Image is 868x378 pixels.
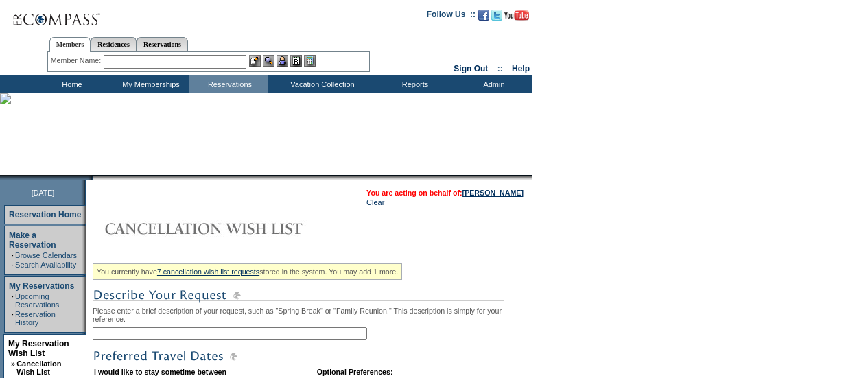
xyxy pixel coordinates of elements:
[16,359,61,376] a: Cancellation Wish List
[15,261,76,269] a: Search Availability
[304,55,316,67] img: b_calculator.gif
[504,10,529,21] img: Subscribe to our YouTube Channel
[12,261,14,269] td: ·
[453,75,532,93] td: Admin
[277,55,288,67] img: Impersonate
[12,292,14,309] td: ·
[32,189,55,197] span: [DATE]
[268,75,374,93] td: Vacation Collection
[93,175,94,180] img: blank.gif
[189,75,268,93] td: Reservations
[249,55,261,67] img: b_edit.gif
[88,175,93,180] img: promoShadowLeftCorner.gif
[290,55,302,67] img: Reservations
[504,14,529,22] a: Subscribe to our YouTube Channel
[94,368,226,376] b: I would like to stay sometime between
[317,368,393,376] b: Optional Preferences:
[15,310,56,327] a: Reservation History
[49,37,91,52] a: Members
[512,64,530,73] a: Help
[8,339,69,358] a: My Reservation Wish List
[93,215,367,242] img: Cancellation Wish List
[427,8,476,25] td: Follow Us ::
[15,251,77,259] a: Browse Calendars
[478,10,489,21] img: Become our fan on Facebook
[12,251,14,259] td: ·
[9,210,81,220] a: Reservation Home
[263,55,274,67] img: View
[366,198,384,206] a: Clear
[491,14,502,22] a: Follow us on Twitter
[491,10,502,21] img: Follow us on Twitter
[91,37,137,51] a: Residences
[157,268,259,276] a: 7 cancellation wish list requests
[12,310,14,327] td: ·
[478,14,489,22] a: Become our fan on Facebook
[9,231,56,250] a: Make a Reservation
[110,75,189,93] td: My Memberships
[497,64,503,73] span: ::
[11,359,15,368] b: »
[15,292,59,309] a: Upcoming Reservations
[137,37,188,51] a: Reservations
[9,281,74,291] a: My Reservations
[51,55,104,67] div: Member Name:
[374,75,453,93] td: Reports
[454,64,488,73] a: Sign Out
[93,263,402,280] div: You currently have stored in the system. You may add 1 more.
[31,75,110,93] td: Home
[462,189,524,197] a: [PERSON_NAME]
[366,189,524,197] span: You are acting on behalf of:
